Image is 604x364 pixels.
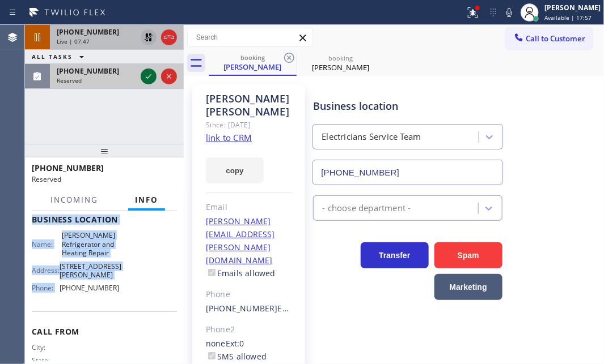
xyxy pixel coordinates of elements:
span: Ext: 0 [278,303,297,314]
div: booking [298,54,383,62]
button: Accept [141,68,157,84]
div: Business location [313,99,502,114]
div: [PERSON_NAME] [210,62,295,72]
span: Info [135,195,158,205]
label: Emails allowed [206,268,276,279]
span: Reserved [32,174,61,184]
button: Mute [501,5,517,20]
button: Spam [434,242,502,268]
div: Phone [206,288,292,301]
button: copy [206,157,264,183]
button: Call to Customer [506,28,593,49]
div: Dan Huerta [298,50,383,76]
span: Available | 17:57 [544,14,592,22]
button: Info [128,189,165,211]
input: SMS allowed [208,352,216,359]
div: Phone2 [206,323,292,336]
span: Ext: 0 [226,338,244,349]
button: ALL TASKS [25,50,95,63]
span: [PHONE_NUMBER] [60,284,119,292]
div: [PERSON_NAME] [298,62,383,72]
div: Dan Huerta [210,50,295,75]
button: Transfer [361,242,429,268]
a: link to CRM [206,132,252,143]
span: Phone: [32,284,60,292]
input: Emails allowed [208,269,216,276]
div: [PERSON_NAME] [544,3,601,12]
span: Call From [32,326,177,337]
span: Business location [32,214,177,225]
button: Hang up [161,29,177,45]
div: booking [210,53,295,62]
span: Name: [32,240,62,249]
span: Address: [32,266,60,275]
a: [PERSON_NAME][EMAIL_ADDRESS][PERSON_NAME][DOMAIN_NAME] [206,216,275,265]
div: Since: [DATE] [206,118,292,131]
span: ALL TASKS [32,53,73,61]
a: [PHONE_NUMBER] [206,303,278,314]
span: City: [32,343,62,352]
div: Electricians Service Team [322,131,421,144]
button: Unhold Customer [141,29,157,45]
button: Reject [161,68,177,84]
span: [PHONE_NUMBER] [32,162,104,173]
span: Call to Customer [526,33,585,44]
input: Search [188,28,312,46]
button: Marketing [434,274,502,300]
div: none [206,337,292,363]
span: Live | 07:47 [57,37,90,45]
input: Phone Number [312,160,502,185]
span: Incoming [50,195,98,205]
div: [PERSON_NAME] [PERSON_NAME] [206,92,292,118]
label: SMS allowed [206,351,267,362]
div: Email [206,201,292,214]
span: [PHONE_NUMBER] [57,27,119,37]
span: [PERSON_NAME] Refrigerator and Heating Repair [62,231,119,257]
span: [STREET_ADDRESS][PERSON_NAME] [60,262,121,280]
div: - choose department - [322,202,411,215]
button: Incoming [44,189,105,211]
span: Reserved [57,76,82,84]
span: [PHONE_NUMBER] [57,66,119,76]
